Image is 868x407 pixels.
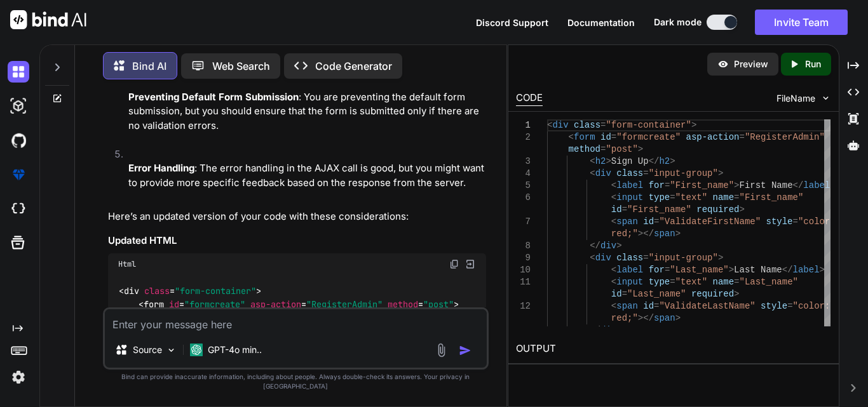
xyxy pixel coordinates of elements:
span: > [740,204,745,215]
span: = [622,204,627,215]
span: > [734,289,739,299]
span: form [144,298,164,310]
span: = [643,253,648,263]
span: label [793,265,820,275]
img: Open in Browser [465,258,476,270]
span: class [616,168,643,178]
span: < [590,156,595,166]
p: : You are preventing the default form submission, but you should ensure that the form is submitte... [128,90,486,133]
span: method [388,298,418,310]
p: GPT-4o min.. [208,344,262,356]
img: githubDark [8,130,29,151]
span: id [643,217,654,227]
span: span [654,313,675,323]
span: "color: [793,301,831,311]
img: attachment [434,343,449,357]
div: 6 [516,192,531,204]
span: > [670,156,675,166]
div: 3 [516,156,531,168]
span: "Last_name" [740,277,798,287]
span: "ValidateFirstName" [659,217,761,227]
span: ></ [638,313,654,323]
button: Documentation [567,16,635,29]
p: : The error handling in the AJAX call is good, but you might want to provide more specific feedba... [128,161,486,190]
div: 13 [516,324,531,337]
span: Dark mode [654,16,702,29]
span: div [600,241,616,251]
span: = [654,301,659,311]
span: > [820,265,825,275]
p: Code Generator [315,58,392,74]
span: "RegisterAdmin" [745,132,825,142]
img: cloudideIcon [8,198,29,220]
span: "form-container" [175,286,256,297]
span: h2 [595,156,606,166]
span: div [595,168,611,178]
div: 8 [516,240,531,252]
p: Web Search [212,58,270,74]
span: id [611,289,622,299]
span: "input-group" [649,253,718,263]
img: Bind AI [10,10,86,29]
span: "post" [606,144,637,154]
img: GPT-4o mini [190,344,203,356]
span: < [590,253,595,263]
span: < = = = > [139,298,459,310]
span: > [675,313,681,323]
span: = [643,168,648,178]
span: < [611,217,616,227]
span: > [616,241,621,251]
span: FileName [776,92,815,105]
span: = [670,192,675,203]
span: asp-action [250,298,301,310]
h3: Updated HTML [108,234,486,248]
span: span [616,301,638,311]
span: </ [590,241,600,251]
span: "First_name" [670,180,734,190]
span: "ValidateLastName" [659,301,755,311]
span: </ [793,180,804,190]
span: style [766,217,793,227]
img: icon [459,344,471,357]
span: Discord Support [476,17,548,28]
span: div [124,286,139,297]
span: < [569,132,574,142]
span: required [691,289,734,299]
img: chevron down [820,93,831,103]
span: = [600,120,606,130]
div: 11 [516,276,531,288]
span: = [787,301,792,311]
span: red;" [611,229,638,239]
div: 5 [516,180,531,192]
span: asp-action [686,132,740,142]
span: < [611,265,616,275]
span: < [611,301,616,311]
span: id [600,132,611,142]
span: = [734,192,739,203]
strong: Preventing Default Form Submission [128,91,299,103]
span: = [622,289,627,299]
span: > [638,144,643,154]
span: Html [118,259,136,269]
span: class [144,286,170,297]
span: for [649,265,665,275]
span: style [761,301,787,311]
span: span [654,229,675,239]
span: class [574,120,600,130]
span: method [569,144,600,154]
button: Invite Team [755,10,848,35]
img: preview [717,58,729,70]
span: "color: [798,217,836,227]
span: id [169,298,179,310]
span: div [552,120,568,130]
span: > [691,120,696,130]
span: "Last_name" [670,265,728,275]
span: > [734,180,739,190]
span: "formcreate" [184,298,245,310]
span: = [670,277,675,287]
span: = [611,132,616,142]
span: > [675,229,681,239]
span: "First_name" [740,192,804,203]
span: < = > [119,286,261,297]
img: copy [449,259,459,269]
